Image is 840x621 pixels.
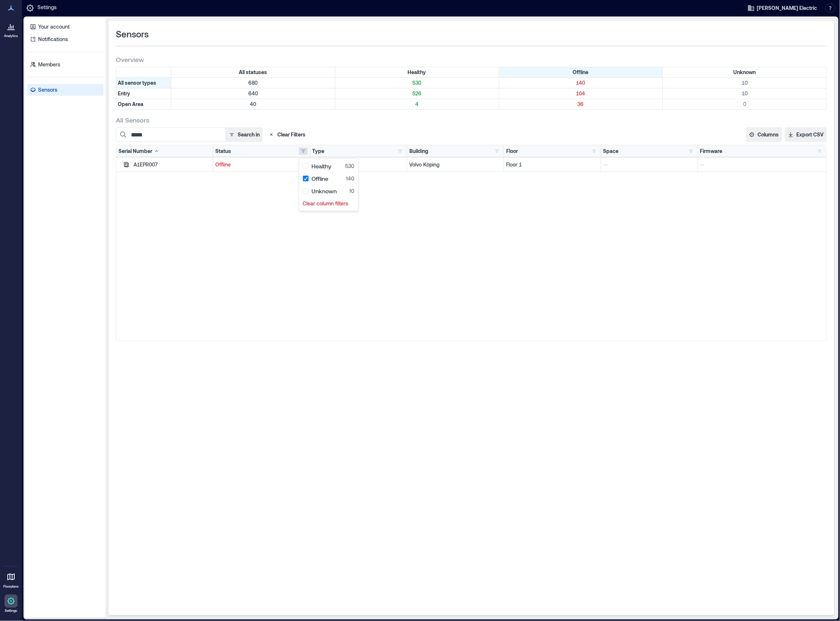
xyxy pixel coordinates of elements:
[4,34,18,38] p: Analytics
[1,568,21,591] a: Floorplans
[337,90,497,97] p: 526
[409,147,428,155] div: Building
[173,90,333,97] p: 640
[337,79,497,87] p: 530
[38,23,70,30] p: Your account
[663,99,826,109] div: Filter by Type: Open Area & Status: Unknown (0 sensors)
[2,592,20,615] a: Settings
[215,161,307,168] p: Offline
[38,36,68,43] p: Notifications
[501,90,661,97] p: 104
[173,79,333,87] p: 680
[118,147,160,155] div: Serial Number
[785,127,827,142] button: Export CSV
[603,161,695,168] p: --
[664,79,825,87] p: 10
[37,4,56,12] p: Settings
[499,99,663,109] div: Filter by Type: Open Area & Status: Offline
[746,127,782,142] button: Columns
[134,161,211,168] div: A1EPR007
[171,67,335,77] div: All statuses
[664,101,825,108] p: 0
[335,99,499,109] div: Filter by Type: Open Area & Status: Healthy
[27,84,103,96] a: Sensors
[2,18,20,40] a: Analytics
[116,55,144,64] span: Overview
[506,161,598,168] p: Floor 1
[409,161,501,168] p: Volvo Köping
[700,161,824,168] p: --
[116,88,171,99] div: Filter by Type: Entry
[116,99,171,109] div: Filter by Type: Open Area
[700,147,723,155] div: Firmware
[335,88,499,99] div: Filter by Type: Entry & Status: Healthy
[27,33,103,45] a: Notifications
[215,147,231,155] div: Status
[116,116,149,124] span: All Sensors
[745,2,819,14] button: [PERSON_NAME] Electric
[499,88,663,99] div: Filter by Type: Entry & Status: Offline
[226,127,263,142] button: Search in
[173,101,333,108] p: 40
[266,127,308,142] button: Clear Filters
[664,90,825,97] p: 10
[5,609,17,613] p: Settings
[335,67,499,77] div: Filter by Status: Healthy
[116,28,149,40] span: Sensors
[116,78,171,88] div: All sensor types
[499,67,663,77] div: Filter by Status: Offline (active - click to clear)
[663,88,826,99] div: Filter by Type: Entry & Status: Unknown
[663,67,826,77] div: Filter by Status: Unknown
[38,86,57,94] p: Sensors
[27,59,103,70] a: Members
[506,147,518,155] div: Floor
[501,101,661,108] p: 36
[38,61,60,68] p: Members
[757,4,817,12] span: [PERSON_NAME] Electric
[501,79,661,87] p: 140
[603,147,619,155] div: Space
[337,101,497,108] p: 4
[3,584,19,589] p: Floorplans
[27,21,103,33] a: Your account
[313,147,325,155] div: Type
